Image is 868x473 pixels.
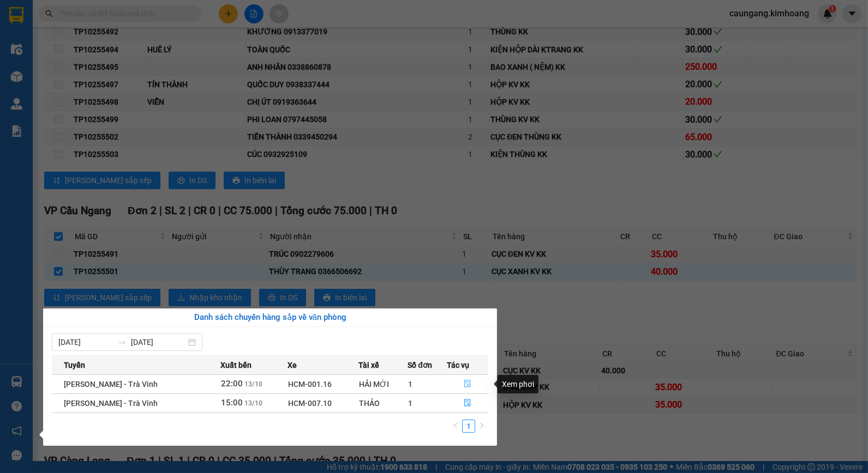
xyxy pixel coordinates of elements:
[359,378,407,390] div: HẢI MỚI
[478,422,485,429] span: right
[131,336,186,348] input: Đến ngày
[447,375,488,393] button: file-done
[221,379,243,389] span: 22:00
[244,399,262,407] span: 13/10
[221,398,243,408] span: 15:00
[359,397,407,409] div: THẢO
[52,311,488,324] div: Danh sách chuyến hàng sắp về văn phòng
[220,359,252,371] span: Xuất bến
[408,359,432,371] span: Số đơn
[475,420,488,433] li: Next Page
[452,422,459,429] span: left
[408,380,412,389] span: 1
[58,336,113,348] input: Từ ngày
[449,420,462,433] button: left
[358,359,379,371] span: Tài xế
[449,420,462,433] li: Previous Page
[64,359,85,371] span: Tuyến
[475,420,488,433] button: right
[462,420,475,433] li: 1
[447,359,469,371] span: Tác vụ
[288,399,332,408] span: HCM-007.10
[244,380,262,388] span: 13/10
[408,399,412,408] span: 1
[464,380,471,389] span: file-done
[64,399,158,408] span: [PERSON_NAME] - Trà Vinh
[118,338,127,347] span: swap-right
[498,375,538,393] div: Xem phơi
[463,420,475,432] a: 1
[447,395,488,412] button: file-done
[64,380,158,389] span: [PERSON_NAME] - Trà Vinh
[118,338,127,347] span: to
[288,380,332,389] span: HCM-001.16
[288,359,297,371] span: Xe
[464,399,471,408] span: file-done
